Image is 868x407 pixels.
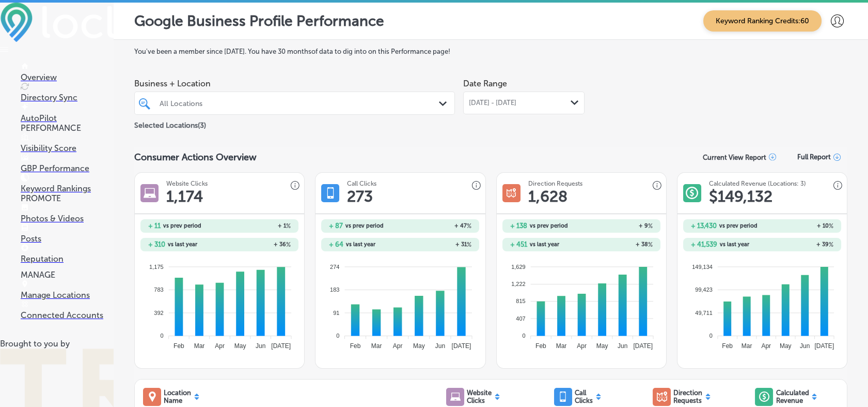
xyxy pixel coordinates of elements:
h2: + 1 [219,222,291,230]
span: vs prev period [345,223,384,229]
h1: 1,628 [528,187,567,206]
tspan: 149,134 [692,263,713,269]
tspan: Mar [556,342,566,350]
tspan: Jun [618,342,627,350]
p: Photos & Videos [21,214,114,223]
h2: + 47 [400,222,471,230]
tspan: 0 [161,333,164,339]
p: Website Clicks [467,389,492,404]
span: Keyword Ranking Credits: 60 [703,10,822,32]
a: Directory Sync [21,83,114,102]
tspan: Jun [800,342,810,350]
tspan: May [780,342,792,350]
a: Manage Locations [21,280,114,300]
span: vs last year [168,242,197,247]
tspan: [DATE] [633,342,653,350]
a: Keyword Rankings [21,174,114,193]
h2: + 10 [762,222,833,230]
span: % [829,222,833,230]
a: Visibility Score [21,133,114,153]
tspan: 274 [330,263,340,269]
h3: Call Clicks [347,180,376,187]
tspan: Mar [194,342,205,350]
tspan: Feb [722,342,733,350]
div: All Locations [160,99,440,108]
tspan: 1,222 [511,281,526,287]
span: % [467,222,471,230]
tspan: 49,711 [695,309,713,315]
a: Overview [21,63,114,82]
tspan: May [234,342,246,350]
tspan: 91 [334,309,340,315]
p: Calculated Revenue [776,389,809,404]
tspan: Apr [393,342,403,350]
p: PROMOTE [21,193,114,203]
span: vs last year [720,242,749,247]
span: Full Report [797,153,831,161]
a: AutoPilot [21,103,114,123]
p: Selected Locations ( 3 ) [134,117,206,130]
h2: + 451 [510,240,527,248]
tspan: 0 [337,333,340,339]
h1: $ 149,132 [709,187,772,206]
span: vs last year [530,242,559,247]
h2: + 9 [581,222,653,230]
tspan: 99,423 [695,287,713,293]
h2: + 31 [400,241,471,248]
h2: + 41,539 [691,240,717,248]
tspan: Feb [173,342,184,350]
p: MANAGE [21,270,114,280]
tspan: Apr [577,342,587,350]
a: GBP Performance [21,154,114,173]
span: vs prev period [530,223,568,229]
label: Date Range [463,79,507,88]
tspan: 407 [516,315,525,322]
span: vs prev period [719,223,757,229]
h2: + 38 [581,241,653,248]
p: PERFORMANCE [21,123,114,133]
tspan: 783 [154,287,163,293]
tspan: 815 [516,298,525,304]
p: Reputation [21,254,114,264]
h2: + 36 [219,241,291,248]
tspan: [DATE] [452,342,471,350]
h2: + 87 [329,222,343,230]
tspan: 0 [522,333,525,339]
span: % [467,241,471,248]
tspan: [DATE] [272,342,291,350]
tspan: Feb [535,342,546,350]
tspan: Jun [256,342,265,350]
a: Reputation [21,244,114,264]
p: Manage Locations [21,290,114,300]
span: % [829,241,833,248]
tspan: 183 [330,287,340,293]
p: Overview [21,72,114,82]
tspan: May [596,342,608,350]
span: % [286,241,291,248]
p: Visibility Score [21,143,114,153]
tspan: May [413,342,425,350]
p: Call Clicks [575,389,593,404]
span: % [286,222,291,230]
span: % [648,241,653,248]
p: Connected Accounts [21,310,114,320]
p: Google Business Profile Performance [134,12,384,29]
span: % [648,222,653,230]
h3: Direction Requests [528,180,582,187]
label: You've been a member since [DATE] . You have 30 months of data to dig into on this Performance page! [134,48,847,55]
h1: 1,174 [166,187,203,206]
p: Direction Requests [673,389,702,404]
tspan: Feb [350,342,361,350]
h1: 273 [347,187,373,206]
h2: + 310 [148,240,165,248]
tspan: [DATE] [814,342,834,350]
tspan: 1,175 [149,263,164,269]
tspan: 0 [709,333,713,339]
span: vs last year [346,242,375,247]
h2: + 13,430 [691,222,717,230]
p: Location Name [164,389,191,404]
p: Posts [21,234,114,244]
tspan: 392 [154,309,163,315]
p: AutoPilot [21,113,114,123]
p: Current View Report [703,154,766,161]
